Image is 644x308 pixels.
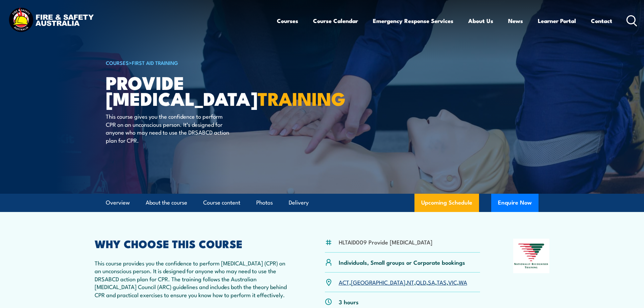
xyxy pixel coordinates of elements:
a: Learner Portal [538,12,576,30]
a: Course content [203,194,240,212]
p: , , , , , , , [339,278,467,286]
a: VIC [448,278,457,286]
a: Course Calendar [313,12,358,30]
a: Emergency Response Services [373,12,453,30]
a: Upcoming Schedule [414,194,479,212]
p: This course provides you the confidence to perform [MEDICAL_DATA] (CPR) on an unconscious person.... [95,259,292,299]
a: WA [459,278,467,286]
a: COURSES [106,59,129,66]
a: About Us [468,12,493,30]
h1: Provide [MEDICAL_DATA] [106,74,273,106]
a: Courses [277,12,298,30]
a: ACT [339,278,349,286]
a: Contact [591,12,612,30]
a: Overview [106,194,130,212]
a: First Aid Training [132,59,178,66]
a: Photos [256,194,273,212]
h2: WHY CHOOSE THIS COURSE [95,239,292,248]
a: NT [407,278,414,286]
p: Individuals, Small groups or Corporate bookings [339,258,465,266]
img: Nationally Recognised Training logo. [513,239,550,273]
button: Enquire Now [491,194,539,212]
a: QLD [416,278,426,286]
a: Delivery [289,194,309,212]
p: 3 hours [339,298,359,306]
p: This course gives you the confidence to perform CPR on an unconscious person. It’s designed for a... [106,112,229,144]
h6: > [106,58,273,67]
strong: TRAINING [258,84,345,112]
a: TAS [437,278,447,286]
a: News [508,12,523,30]
a: [GEOGRAPHIC_DATA] [351,278,405,286]
li: HLTAID009 Provide [MEDICAL_DATA] [339,238,432,246]
a: SA [428,278,435,286]
a: About the course [146,194,187,212]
